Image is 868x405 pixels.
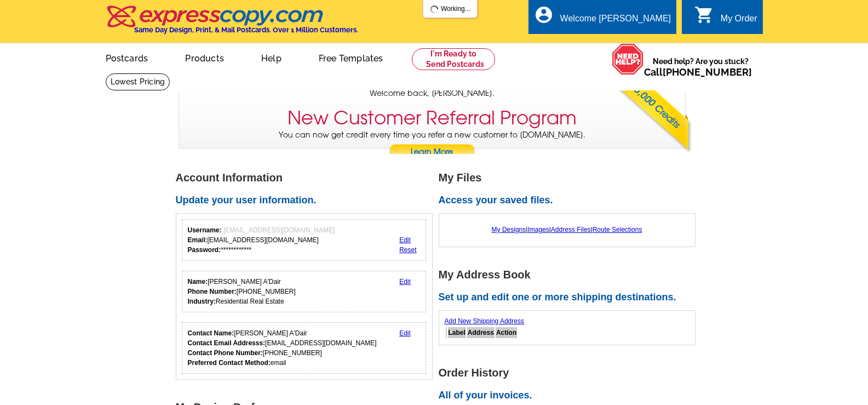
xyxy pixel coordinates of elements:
[534,5,554,25] i: account_circle
[168,44,242,70] a: Products
[439,292,702,304] h2: Set up and edit one or more shipping destinations.
[694,5,714,25] i: shopping_cart
[182,271,427,312] div: Your personal details.
[551,226,591,233] a: Address Files
[492,226,526,233] a: My Designs
[439,172,702,184] h1: My Files
[593,226,642,233] a: Route Selections
[188,328,377,368] div: [PERSON_NAME] A'Dair [EMAIL_ADDRESS][DOMAIN_NAME] [PHONE_NUMBER] email
[244,44,299,70] a: Help
[448,327,466,338] th: Label
[288,107,577,129] h3: New Customer Referral Program
[223,226,335,234] span: [EMAIL_ADDRESS][DOMAIN_NAME]
[188,329,234,337] strong: Contact Name:
[612,43,644,75] img: help
[301,44,401,70] a: Free Templates
[182,322,427,374] div: Who should we contact regarding order issues?
[188,246,221,254] strong: Password:
[439,390,702,402] h2: All of your invoices.
[188,278,208,286] strong: Name:
[399,278,411,286] a: Edit
[188,236,208,244] strong: Email:
[399,236,411,244] a: Edit
[188,339,266,347] strong: Contact Email Addresss:
[527,226,549,233] a: Images
[663,66,752,78] a: [PHONE_NUMBER]
[445,317,524,325] a: Add New Shipping Address
[88,44,166,70] a: Postcards
[399,329,411,337] a: Edit
[188,288,237,295] strong: Phone Number:
[176,195,439,207] h2: Update your user information.
[106,13,358,34] a: Same Day Design, Print, & Mail Postcards. Over 1 Million Customers.
[188,298,216,305] strong: Industry:
[694,12,757,26] a: shopping_cart My Order
[188,226,222,234] strong: Username:
[389,144,475,161] a: Learn More
[721,14,757,29] div: My Order
[188,359,271,367] strong: Preferred Contact Method:
[496,327,517,338] th: Action
[182,219,427,261] div: Your login information.
[179,129,685,161] p: You can now get credit every time you refer a new customer to [DOMAIN_NAME].
[467,327,495,338] th: Address
[399,246,416,254] a: Reset
[188,277,296,306] div: [PERSON_NAME] A'Dair [PHONE_NUMBER] Residential Real Estate
[370,88,495,99] span: Welcome back, [PERSON_NAME].
[644,66,752,78] span: Call
[188,349,263,357] strong: Contact Phone Number:
[560,14,671,29] div: Welcome [PERSON_NAME]
[134,26,358,34] h4: Same Day Design, Print, & Mail Postcards. Over 1 Million Customers.
[439,195,702,207] h2: Access your saved files.
[644,56,757,78] span: Need help? Are you stuck?
[439,269,702,281] h1: My Address Book
[430,5,439,14] img: loading...
[176,172,439,184] h1: Account Information
[439,367,702,379] h1: Order History
[445,219,689,240] div: | | |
